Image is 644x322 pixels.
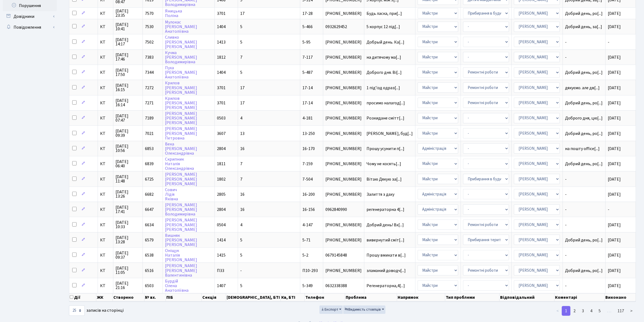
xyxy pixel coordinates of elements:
[240,100,245,106] span: 17
[100,70,111,75] span: КТ
[345,293,397,301] th: Проблема
[100,131,111,136] span: КТ
[240,24,242,30] span: 5
[165,187,178,202] a: СовичЛідіяЯківна
[145,39,154,45] span: 7502
[240,69,242,75] span: 5
[302,131,315,137] span: 13-250
[240,131,245,137] span: 13
[217,252,226,258] span: 1415
[100,162,111,166] span: КТ
[305,293,345,301] th: Телефон
[608,237,621,243] span: [DATE]
[608,69,621,75] span: [DATE]
[325,284,362,288] span: 0632338388
[165,217,197,233] a: [PERSON_NAME][PERSON_NAME][PERSON_NAME]
[587,306,596,316] a: 4
[165,50,197,65] a: Кучма[PERSON_NAME]Володимирівна
[302,207,315,213] span: 16-156
[100,147,111,151] span: КТ
[165,35,197,50] a: Сливко[PERSON_NAME][PERSON_NAME]
[217,176,226,182] span: 1802
[100,11,111,16] span: КТ
[565,223,603,227] span: -
[165,80,197,95] a: Крилов[PERSON_NAME][PERSON_NAME]
[240,237,242,243] span: 5
[145,161,154,167] span: 6839
[608,222,621,228] span: [DATE]
[608,283,621,289] span: [DATE]
[69,306,124,316] label: записів на сторінці
[115,281,140,290] span: [DATE] 21:16
[565,100,603,106] span: Добрий день, ро[...]
[608,176,621,182] span: [DATE]
[325,40,362,44] span: [PHONE_NUMBER]
[217,268,224,274] span: П33
[145,146,154,152] span: 6853
[366,176,402,182] span: Вітаю Дякую за[...]
[240,115,242,121] span: 4
[614,306,627,316] a: 117
[145,283,154,289] span: 6503
[240,191,245,197] span: 16
[145,11,154,16] span: 7570
[608,191,621,197] span: [DATE]
[145,54,154,60] span: 7383
[165,233,197,248] a: Вишняк[PERSON_NAME][PERSON_NAME]
[595,306,604,316] a: 5
[100,25,111,29] span: КТ
[165,141,197,156] a: Века[PERSON_NAME]Олександрівна
[325,162,362,166] span: [PHONE_NUMBER]
[115,9,140,18] span: [DATE] 23:35
[366,161,401,167] span: Чому не косять[...]
[608,11,621,16] span: [DATE]
[217,11,226,16] span: 3701
[100,116,111,120] span: КТ
[366,237,404,243] span: вивернутий сміт[...]
[100,223,111,227] span: КТ
[325,25,362,29] span: 0932629452
[302,222,313,228] span: 4-147
[115,220,140,229] span: [DATE] 10:33
[3,22,57,33] a: Повідомлення
[325,223,362,227] span: [PHONE_NUMBER]
[608,24,621,30] span: [DATE]
[100,268,111,273] span: КТ
[69,293,96,301] th: Дії
[565,253,603,257] span: -
[302,283,313,289] span: 5-349
[325,268,362,273] span: [PHONE_NUMBER]
[325,55,362,59] span: [PHONE_NUMBER]
[366,100,405,106] span: просимо налагод[...]
[325,101,362,105] span: [PHONE_NUMBER]
[608,268,621,274] span: [DATE]
[302,54,313,60] span: 7-117
[100,86,111,90] span: КТ
[165,202,197,217] a: [PERSON_NAME][PERSON_NAME]Володимирівна
[240,176,242,182] span: 7
[302,161,313,167] span: 7-159
[115,98,140,107] span: [DATE] 16:14
[319,306,343,314] button: Експорт
[217,85,226,91] span: 3701
[100,238,111,242] span: КТ
[145,252,154,258] span: 6538
[217,131,226,137] span: 3607
[240,161,242,167] span: 7
[565,284,603,288] span: -
[321,307,338,312] span: Експорт
[100,101,111,105] span: КТ
[302,69,313,75] span: 5-487
[115,266,140,275] span: [DATE] 11:05
[570,306,579,316] a: 2
[302,39,311,45] span: 5-95
[217,146,226,152] span: 2804
[217,237,226,243] span: 1414
[565,115,603,121] span: Доброго дня, цю[...]
[565,11,603,16] span: Добрий день, ро[...]
[608,39,609,45] span: -
[165,95,197,111] a: Крилов[PERSON_NAME][PERSON_NAME]
[217,69,226,75] span: 1404
[165,65,197,80] a: Пуха[PERSON_NAME]Анатоліївна
[217,54,226,60] span: 1812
